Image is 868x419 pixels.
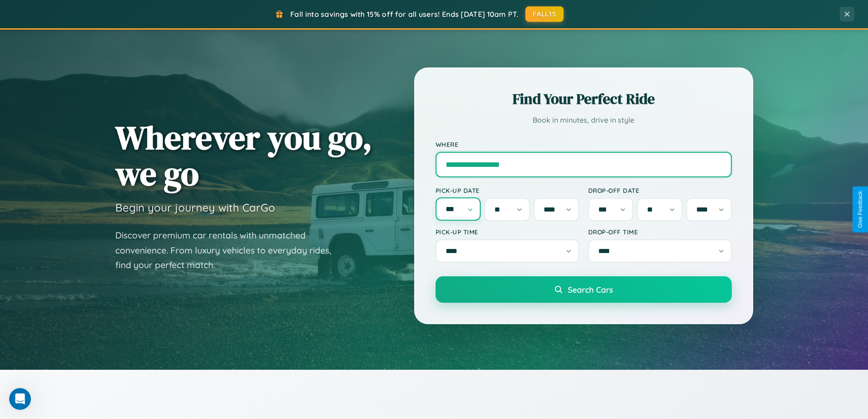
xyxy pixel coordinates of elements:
[588,228,732,236] label: Drop-off Time
[436,114,732,127] p: Book in minutes, drive in style
[857,191,863,228] div: Give Feedback
[436,228,579,236] label: Pick-up Time
[525,6,564,22] button: FALL15
[436,186,579,194] label: Pick-up Date
[436,140,732,148] label: Where
[436,276,732,303] button: Search Cars
[290,10,519,19] span: Fall into savings with 15% off for all users! Ends [DATE] 10am PT.
[115,119,372,191] h1: Wherever you go, we go
[568,285,613,295] span: Search Cars
[436,89,732,109] h2: Find Your Perfect Ride
[588,186,732,194] label: Drop-off Date
[115,201,275,214] h3: Begin your journey with CarGo
[9,388,31,410] iframe: Intercom live chat
[115,228,343,273] p: Discover premium car rentals with unmatched convenience. From luxury vehicles to everyday rides, ...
